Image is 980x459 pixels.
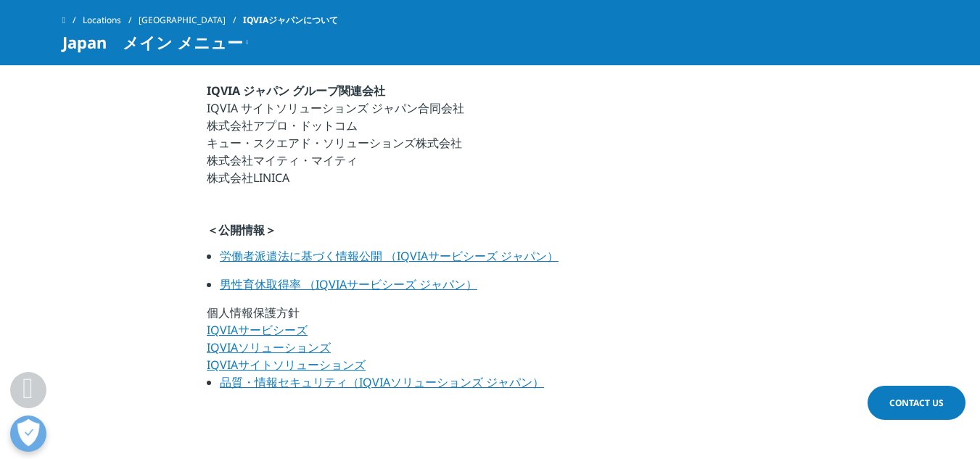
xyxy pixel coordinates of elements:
[889,397,944,409] span: Contact Us
[207,339,331,355] a: IQVIAソリューションズ
[220,374,544,390] a: 品質・情報セキュリティ（IQVIAソリューションズ ジャパン）
[207,83,385,99] strong: IQVIA ジャパン グループ関連会社
[207,82,773,195] p: IQVIA サイトソリューションズ ジャパン合同会社 株式会社アプロ・ドットコム キュー・スクエアド・ソリューションズ株式会社 株式会社マイティ・マイティ 株式会社LINICA
[10,415,46,452] button: 優先設定センターを開く
[220,248,559,264] a: 労働者派遣法に基づく情報公開 （IQVIAサービシーズ ジャパン）
[207,357,366,373] a: IQVIAサイトソリューションズ
[139,7,243,33] a: [GEOGRAPHIC_DATA]
[243,7,338,33] span: IQVIAジャパンについて
[62,33,243,51] span: Japan メイン メニュー
[207,222,276,238] strong: ＜公開情報＞
[207,322,308,338] a: IQVIAサービシーズ
[83,7,139,33] a: Locations
[868,386,965,420] a: Contact Us
[220,276,477,292] a: 男性育休取得率 （IQVIAサービシーズ ジャパン）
